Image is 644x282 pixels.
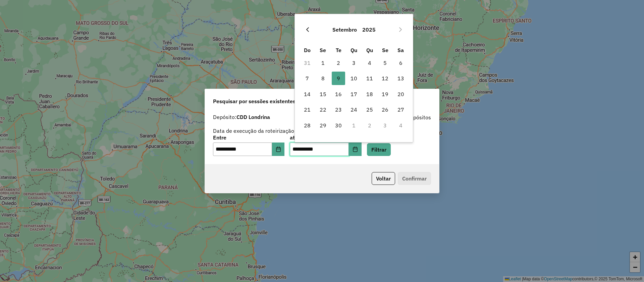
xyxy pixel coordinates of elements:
label: Entre [213,133,284,142]
span: Pesquisar por sessões existentes [213,97,296,105]
span: 30 [332,119,345,132]
td: 23 [331,102,346,117]
span: Se [320,47,326,53]
td: 8 [315,71,331,86]
span: 8 [316,72,330,85]
td: 10 [346,71,362,86]
span: 21 [301,103,314,116]
td: 18 [362,86,377,102]
span: 28 [301,119,314,132]
td: 30 [331,117,346,133]
strong: CDD Londrina [236,114,270,120]
td: 31 [300,55,315,71]
label: até [290,133,361,142]
button: Filtrar [367,143,391,156]
span: 7 [301,72,314,85]
td: 28 [300,117,315,133]
span: 15 [316,87,330,101]
span: Se [382,47,388,53]
span: 17 [347,87,361,101]
span: 25 [363,103,376,116]
button: Next Month [395,24,406,35]
span: 24 [347,103,361,116]
span: Qu [351,47,357,53]
div: Choose Date [294,14,413,143]
td: 26 [377,102,393,117]
button: Choose Date [349,143,362,156]
span: Te [336,47,341,53]
button: Choose Month [330,22,360,38]
span: 29 [316,119,330,132]
td: 2 [362,117,377,133]
td: 13 [393,71,408,86]
td: 4 [393,117,408,133]
td: 27 [393,102,408,117]
td: 16 [331,86,346,102]
td: 25 [362,102,377,117]
td: 17 [346,86,362,102]
td: 22 [315,102,331,117]
td: 21 [300,102,315,117]
span: 11 [363,72,376,85]
td: 5 [377,55,393,71]
td: 4 [362,55,377,71]
span: 19 [378,87,392,101]
span: 18 [363,87,376,101]
span: 6 [394,56,408,70]
span: 14 [301,87,314,101]
td: 7 [300,71,315,86]
label: Data de execução da roteirização: [213,127,296,135]
span: 22 [316,103,330,116]
td: 15 [315,86,331,102]
td: 3 [346,55,362,71]
button: Choose Year [360,22,378,38]
span: 16 [332,87,345,101]
span: 9 [332,72,345,85]
button: Previous Month [302,24,313,35]
span: 23 [332,103,345,116]
span: Do [304,47,311,53]
span: 26 [378,103,392,116]
span: 5 [378,56,392,70]
td: 1 [315,55,331,71]
span: 27 [394,103,408,116]
td: 29 [315,117,331,133]
td: 3 [377,117,393,133]
td: 24 [346,102,362,117]
label: Depósito: [213,113,270,121]
td: 6 [393,55,408,71]
span: 4 [363,56,376,70]
span: 12 [378,72,392,85]
td: 12 [377,71,393,86]
span: Qu [366,47,373,53]
td: 19 [377,86,393,102]
button: Voltar [372,172,395,185]
td: 14 [300,86,315,102]
td: 1 [346,117,362,133]
button: Choose Date [272,143,285,156]
td: 11 [362,71,377,86]
td: 9 [331,71,346,86]
span: 20 [394,87,408,101]
span: 3 [347,56,361,70]
span: Sa [397,47,404,53]
td: 2 [331,55,346,71]
span: 10 [347,72,361,85]
span: 2 [332,56,345,70]
span: 1 [316,56,330,70]
td: 20 [393,86,408,102]
span: 13 [394,72,408,85]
